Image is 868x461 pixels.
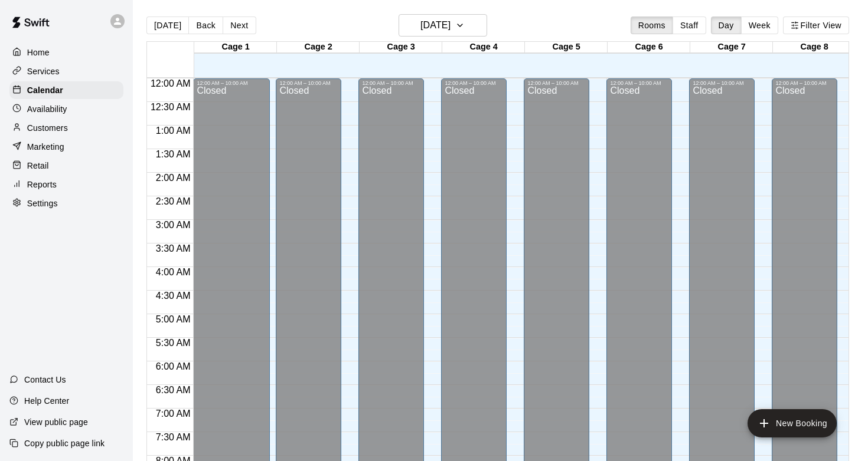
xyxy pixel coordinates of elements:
a: Services [9,62,123,80]
a: Marketing [9,138,123,156]
div: 12:00 AM – 10:00 AM [362,80,420,86]
div: Cage 5 [525,42,608,53]
div: Cage 8 [773,42,856,53]
span: 4:00 AM [153,267,194,277]
p: Marketing [27,141,64,153]
div: 12:00 AM – 10:00 AM [527,80,586,86]
p: Retail [27,160,49,172]
span: 1:30 AM [153,149,194,159]
div: Cage 1 [194,42,277,53]
div: Cage 6 [608,42,690,53]
span: 12:00 AM [148,78,194,88]
button: [DATE] [399,14,487,37]
span: 5:30 AM [153,338,194,348]
span: 7:00 AM [153,409,194,419]
a: Settings [9,195,123,212]
div: 12:00 AM – 10:00 AM [775,80,834,86]
a: Retail [9,157,123,174]
span: 5:00 AM [153,314,194,324]
span: 12:30 AM [148,102,194,112]
div: 12:00 AM – 10:00 AM [445,80,503,86]
button: Staff [673,17,706,34]
p: Contact Us [24,374,66,386]
p: Help Center [24,395,69,407]
p: Calendar [27,84,63,96]
a: Availability [9,100,123,118]
button: add [748,409,837,437]
div: 12:00 AM – 10:00 AM [279,80,338,86]
button: Next [223,17,256,34]
a: Calendar [9,81,123,99]
span: 6:30 AM [153,385,194,395]
button: Filter View [783,17,849,34]
a: Customers [9,119,123,137]
p: Availability [27,103,67,115]
p: Customers [27,122,68,134]
button: Week [741,17,778,34]
div: 12:00 AM – 10:00 AM [197,80,266,86]
a: Home [9,44,123,61]
span: 7:30 AM [153,432,194,442]
p: Home [27,47,50,58]
span: 2:00 AM [153,173,194,183]
span: 3:30 AM [153,243,194,253]
p: Services [27,65,60,77]
button: Rooms [631,17,673,34]
span: 4:30 AM [153,291,194,301]
div: 12:00 AM – 10:00 AM [693,80,751,86]
span: 3:00 AM [153,220,194,230]
div: Cage 4 [442,42,525,53]
div: Cage 3 [360,42,442,53]
div: Cage 2 [277,42,360,53]
div: 12:00 AM – 10:00 AM [610,80,668,86]
button: Back [188,17,223,34]
button: Day [711,17,742,34]
h6: [DATE] [420,17,451,34]
p: Settings [27,197,58,209]
span: 1:00 AM [153,126,194,136]
span: 6:00 AM [153,361,194,371]
p: Reports [27,179,57,190]
a: Reports [9,176,123,193]
p: Copy public page link [24,437,105,449]
span: 2:30 AM [153,196,194,206]
button: [DATE] [146,17,189,34]
div: Cage 7 [690,42,773,53]
p: View public page [24,416,88,428]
